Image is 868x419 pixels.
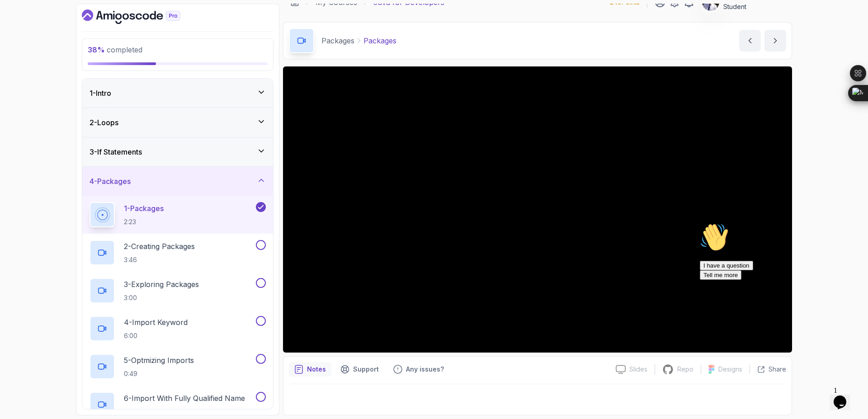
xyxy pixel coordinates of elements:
p: 3:48 [124,407,245,416]
button: 4-Packages [82,167,273,196]
img: :wave: [4,4,33,33]
p: Support [353,365,379,374]
p: 3 - Exploring Packages [124,279,199,290]
p: 3:46 [124,255,195,264]
button: notes button [289,362,331,377]
p: 5 - Optmizing Imports [124,355,194,366]
button: Tell me more [4,51,45,61]
p: Packages [363,35,396,46]
h3: 1 - Intro [90,88,111,99]
p: Packages [321,35,354,46]
p: Repo [677,365,693,374]
span: completed [88,45,142,54]
button: 1-Intro [82,79,273,108]
p: 6:00 [124,331,188,340]
button: 3-If Statements [82,137,273,166]
iframe: chat widget [830,383,859,410]
button: 2-Loops [82,108,273,137]
p: 4 - Import Keyword [124,317,188,328]
button: previous content [739,30,761,52]
button: 2-Creating Packages3:46 [90,240,266,265]
iframe: 1 - Packages [283,66,792,353]
button: 6-Import With Fully Qualified Name3:48 [90,392,266,417]
span: 38 % [88,45,105,54]
p: 6 - Import With Fully Qualified Name [124,393,245,404]
span: Hi! How can we help? [4,27,90,34]
div: 👋Hi! How can we help?I have a questionTell me more [4,4,166,61]
h3: 4 - Packages [90,176,131,187]
p: Any issues? [406,365,444,374]
button: next content [764,30,786,52]
h3: 3 - If Statements [90,146,142,157]
button: 1-Packages2:23 [90,202,266,227]
h3: 2 - Loops [90,117,118,128]
a: Dashboard [82,9,201,24]
button: I have a question [4,42,57,51]
button: 5-Optmizing Imports0:49 [90,354,266,379]
button: 3-Exploring Packages3:00 [90,278,266,303]
p: 2:23 [124,217,164,226]
button: 4-Import Keyword6:00 [90,316,266,341]
p: Notes [307,365,326,374]
p: 2 - Creating Packages [124,241,195,252]
p: 3:00 [124,293,199,302]
p: 1 - Packages [124,203,164,214]
button: Feedback button [388,362,449,377]
p: Student [723,2,776,11]
p: Slides [629,365,647,374]
iframe: chat widget [696,219,859,378]
button: Support button [335,362,384,377]
p: 0:49 [124,369,194,378]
